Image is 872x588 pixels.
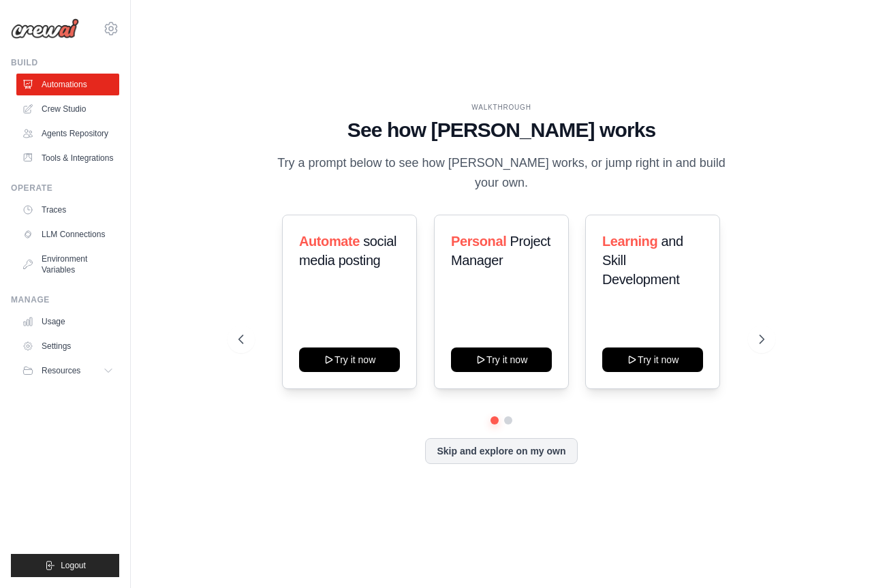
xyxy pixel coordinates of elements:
[16,98,119,120] a: Crew Studio
[602,234,683,287] span: and Skill Development
[238,102,764,112] div: WALKTHROUGH
[42,365,80,376] span: Resources
[11,183,119,194] div: Operate
[61,560,86,571] span: Logout
[299,347,400,372] button: Try it now
[602,347,703,372] button: Try it now
[602,234,657,249] span: Learning
[451,347,552,372] button: Try it now
[16,360,119,382] button: Resources
[425,438,577,464] button: Skip and explore on my own
[16,123,119,144] a: Agents Repository
[272,153,730,194] p: Try a prompt below to see how [PERSON_NAME] works, or jump right in and build your own.
[299,234,360,249] span: Automate
[16,74,119,95] a: Automations
[16,248,119,281] a: Environment Variables
[451,234,506,249] span: Personal
[11,57,119,68] div: Build
[11,18,79,39] img: Logo
[16,147,119,169] a: Tools & Integrations
[16,223,119,245] a: LLM Connections
[238,118,764,142] h1: See how [PERSON_NAME] works
[16,199,119,221] a: Traces
[451,234,550,268] span: Project Manager
[11,554,119,577] button: Logout
[16,311,119,332] a: Usage
[16,335,119,357] a: Settings
[11,294,119,305] div: Manage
